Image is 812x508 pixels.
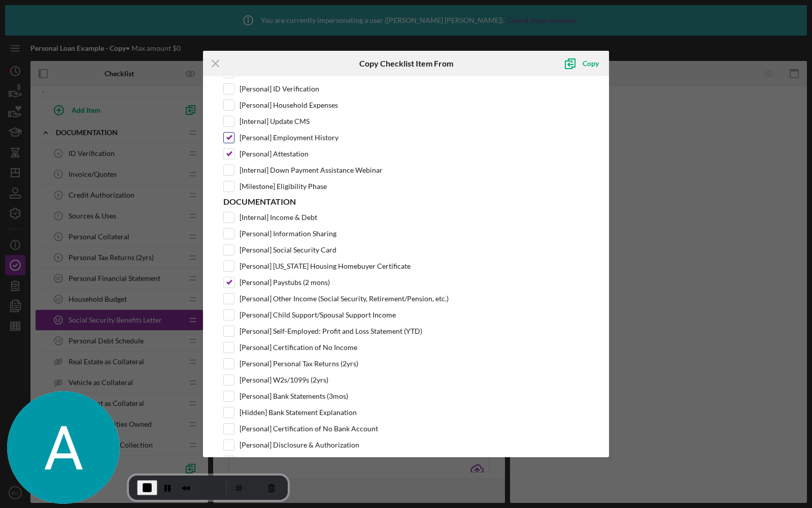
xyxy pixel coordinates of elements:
label: [Personal] Certification of No Income [240,342,357,353]
label: [Internal] Down Payment Assistance Webinar [240,165,383,175]
label: [Personal] W2s/1099s (2yrs) [240,375,328,385]
label: [Personal] Employment History [240,133,339,143]
label: [Personal] Social Security Card [240,245,336,255]
label: [Personal] Bank Statements (3mos) [240,391,348,401]
label: [Personal] Attestation [240,149,309,159]
body: Rich Text Area. Press ALT-0 for help. [8,8,251,19]
h6: Copy Checklist Item From [359,59,453,68]
label: [Milestone] Eligibility Phase [240,181,327,192]
label: [Personal] Personal Tax Returns (2yrs) [240,359,358,369]
label: [Personal] Disclosure & Authorization [240,440,359,450]
button: Copy [557,53,609,74]
label: [Personal] Information Sharing [240,229,336,239]
label: [Personal] Paystubs (2 mons) [240,277,330,288]
label: [Personal] Household Expenses [240,100,338,110]
h6: Documentation [223,197,589,206]
label: [Personal] Certification of No Bank Account [240,424,378,434]
label: [Personal] ID Verification [240,84,319,94]
label: [Hidden] Bank Statement Explanation [240,407,357,418]
label: [Personal] Other Income (Social Security, Retirement/Pension, etc.) [240,294,449,304]
label: [Internal] Credit Report [240,456,314,466]
div: Copy [583,53,599,74]
label: [Internal] Update CMS [240,116,310,126]
label: [Personal] [US_STATE] Housing Homebuyer Certificate [240,261,411,271]
label: [Internal] Income & Debt [240,212,317,223]
label: [Personal] Self-Employed: Profit and Loss Statement (YTD) [240,326,422,336]
label: [Personal] Child Support/Spousal Support Income [240,310,396,320]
